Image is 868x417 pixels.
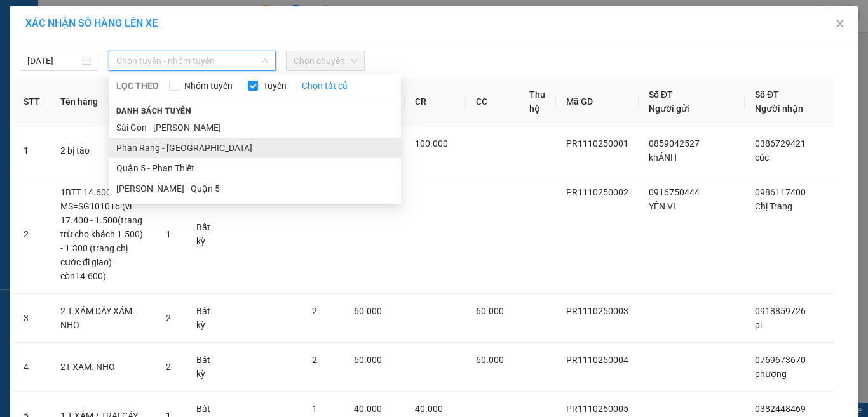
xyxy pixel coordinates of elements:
[649,187,700,197] span: 0916750444
[835,18,845,29] span: close
[755,89,779,100] span: Số ĐT
[109,105,200,117] span: Danh sách tuyến
[13,294,50,343] td: 3
[354,404,382,414] span: 40.000
[649,201,675,211] span: YÊN VI
[649,138,700,149] span: 0859042527
[186,175,225,294] td: Bất kỳ
[186,343,225,392] td: Bất kỳ
[649,103,689,114] span: Người gửi
[179,79,238,93] span: Nhóm tuyến
[50,126,156,175] td: 2 bị táo
[755,306,806,316] span: 0918859726
[755,138,806,149] span: 0386729421
[107,48,175,58] b: [DOMAIN_NAME]
[755,152,769,162] span: cúc
[78,18,126,78] b: Gửi khách hàng
[476,306,504,316] span: 60.000
[116,79,159,93] span: LỌC THEO
[312,404,317,414] span: 1
[109,117,401,138] li: Sài Gòn - [PERSON_NAME]
[556,77,639,126] th: Mã GD
[566,404,628,414] span: PR1110250005
[649,152,677,162] span: khÁNH
[519,77,556,126] th: Thu hộ
[261,57,269,65] span: down
[755,201,792,211] span: Chị Trang
[755,355,806,365] span: 0769673670
[166,229,171,239] span: 1
[186,294,225,343] td: Bất kỳ
[466,77,519,126] th: CC
[166,313,171,323] span: 2
[166,362,171,372] span: 2
[109,158,401,178] li: Quận 5 - Phan Thiết
[354,355,382,365] span: 60.000
[13,77,50,126] th: STT
[822,6,858,42] button: Close
[566,138,628,149] span: PR1110250001
[415,404,443,414] span: 40.000
[415,138,448,149] span: 100.000
[755,320,762,330] span: pi
[107,60,175,76] li: (c) 2017
[13,126,50,175] td: 1
[294,51,357,70] span: Chọn chuyến
[50,294,156,343] td: 2 T XÁM DÂY XÁM. NHO
[755,404,806,414] span: 0382448469
[138,16,168,46] img: logo.jpg
[109,178,401,199] li: [PERSON_NAME] - Quận 5
[50,175,156,294] td: 1BTT 14.600 thu hộ MS=SG101016 (vì 17.400 - 1.500(trang trừ cho khách 1.500) - 1.300 (trang c...
[258,79,292,93] span: Tuyến
[302,79,348,93] a: Chọn tất cả
[405,77,466,126] th: CR
[109,138,401,158] li: Phan Rang - [GEOGRAPHIC_DATA]
[50,343,156,392] td: 2T XAM. NHO
[16,82,72,142] b: [PERSON_NAME]
[566,306,628,316] span: PR1110250003
[755,369,787,379] span: phượng
[312,306,317,316] span: 2
[50,77,156,126] th: Tên hàng
[312,355,317,365] span: 2
[476,355,504,365] span: 60.000
[566,187,628,197] span: PR1110250002
[566,355,628,365] span: PR1110250004
[354,306,382,316] span: 60.000
[25,17,158,29] span: XÁC NHẬN SỐ HÀNG LÊN XE
[13,343,50,392] td: 4
[116,51,268,70] span: Chọn tuyến - nhóm tuyến
[755,187,806,197] span: 0986117400
[27,54,79,68] input: 11/10/2025
[13,175,50,294] td: 2
[649,89,673,100] span: Số ĐT
[755,103,803,114] span: Người nhận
